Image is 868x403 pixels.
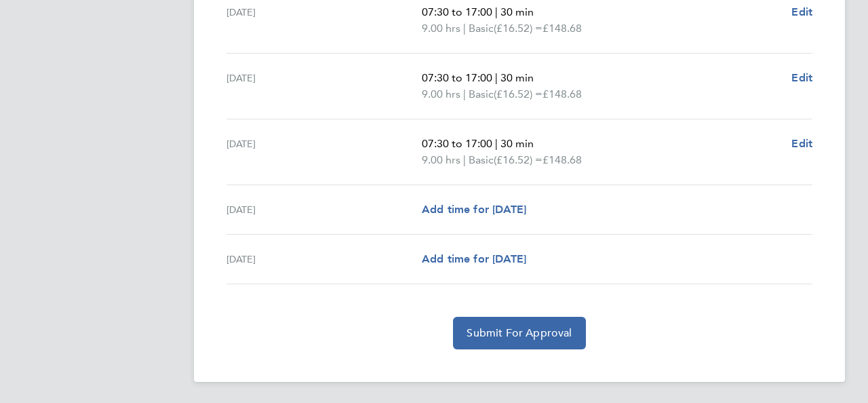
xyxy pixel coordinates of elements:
span: | [495,137,498,150]
span: 9.00 hrs [422,22,460,35]
span: (£16.52) = [494,153,542,166]
span: 07:30 to 17:00 [422,5,492,18]
span: 30 min [500,5,534,18]
a: Edit [791,136,812,152]
span: Submit For Approval [467,326,572,340]
span: Basic [469,20,494,37]
span: | [495,5,498,18]
span: 07:30 to 17:00 [422,71,492,84]
span: | [463,153,466,166]
span: Edit [791,137,812,150]
a: Edit [791,4,812,20]
a: Add time for [DATE] [422,201,526,218]
span: £148.68 [542,88,582,100]
div: [DATE] [226,4,422,37]
span: 07:30 to 17:00 [422,137,492,150]
span: (£16.52) = [494,88,542,100]
div: [DATE] [226,136,422,168]
span: £148.68 [542,22,582,35]
span: | [495,71,498,84]
span: | [463,22,466,35]
div: [DATE] [226,251,422,267]
button: Submit For Approval [453,317,585,349]
a: Edit [791,70,812,86]
span: 9.00 hrs [422,153,460,166]
span: £148.68 [542,153,582,166]
div: [DATE] [226,70,422,102]
span: Add time for [DATE] [422,203,526,216]
span: 30 min [500,71,534,84]
span: Basic [469,86,494,102]
a: Add time for [DATE] [422,251,526,267]
span: 30 min [500,137,534,150]
span: Edit [791,71,812,84]
div: [DATE] [226,201,422,218]
span: | [463,88,466,100]
span: (£16.52) = [494,22,542,35]
span: Add time for [DATE] [422,252,526,265]
span: Edit [791,5,812,18]
span: 9.00 hrs [422,88,460,100]
span: Basic [469,152,494,168]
